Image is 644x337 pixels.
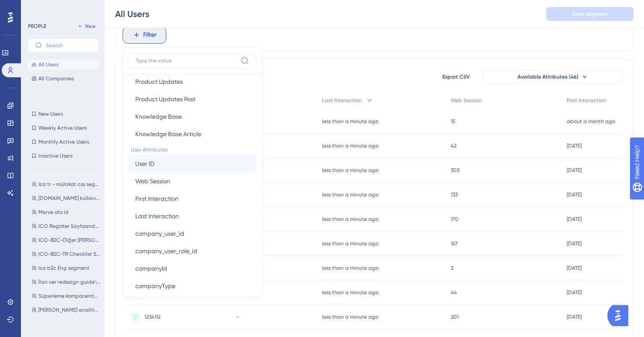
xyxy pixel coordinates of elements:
[28,73,99,84] button: All Companies
[28,23,46,30] div: PEOPLE
[451,167,459,174] span: 303
[38,292,100,299] span: Süperleme komponentini görenler
[322,118,378,124] time: less than a minute ago
[322,265,378,271] time: less than a minute ago
[38,181,100,188] span: Ico tr - mülakat css segment
[322,192,378,198] time: less than a minute ago
[546,7,634,21] button: Save Segment
[128,108,257,125] button: Knowledge Base
[322,167,378,173] time: less than a minute ago
[38,320,58,327] span: Coensio
[38,124,87,131] span: Weekly Active Users
[135,176,170,186] span: Web Session
[567,167,582,173] time: [DATE]
[517,73,579,80] span: Available Attributes (46)
[322,314,378,320] time: less than a minute ago
[128,90,257,108] button: Product Updates Post
[28,263,104,273] button: Ico b2c Eng segment
[123,26,166,44] button: Filter
[128,125,257,143] button: Knowledge Base Article
[135,94,195,104] span: Product Updates Post
[28,109,99,119] button: New Users
[567,216,582,222] time: [DATE]
[28,137,99,147] button: Monthly Active Users
[135,193,178,204] span: First Interaction
[128,277,257,295] button: companyType
[567,97,606,104] span: First Interaction
[38,152,72,159] span: Inactive Users
[28,151,99,161] button: Inactive Users
[115,8,149,20] div: All Users
[38,138,89,145] span: Monthly Active Users
[322,216,378,222] time: less than a minute ago
[28,123,99,133] button: Weekly Active Users
[451,313,459,320] span: 201
[451,240,458,247] span: 167
[28,319,104,329] button: Coensio
[451,191,458,198] span: 133
[38,223,100,230] span: ICO Register Sayfasındaki İndirim Yönlendirmesi
[135,211,179,221] span: Last Interaction
[38,110,63,117] span: New Users
[38,237,100,244] span: ICO-B2C-Diğer [PERSON_NAME] ([PERSON_NAME])
[567,118,615,124] time: about a month ago
[322,143,378,149] time: less than a minute ago
[85,23,96,30] span: New
[135,246,197,256] span: company_user_role_id
[38,195,100,202] span: [DOMAIN_NAME] kullanıcıları
[322,97,362,104] span: Last Interaction
[38,61,58,68] span: All Users
[128,172,257,190] button: Web Session
[46,42,91,48] input: Search
[135,76,183,87] span: Product Updates
[38,251,100,258] span: ICO-B2C-TR Checklist Segment
[128,225,257,242] button: company_user_id
[28,179,104,189] button: Ico tr - mülakat css segment
[451,142,456,149] span: 42
[434,70,478,84] button: Export CSV
[567,265,582,271] time: [DATE]
[451,265,453,272] span: 3
[38,306,100,313] span: [PERSON_NAME] analitiği modülünü başlatanlar
[135,158,154,169] span: User ID
[567,143,582,149] time: [DATE]
[236,313,239,320] span: -
[451,216,459,223] span: 170
[136,57,237,64] input: Type the value
[128,207,257,225] button: Last Interaction
[28,59,99,70] button: All Users
[567,289,582,296] time: [DATE]
[28,249,104,259] button: ICO-B2C-TR Checklist Segment
[144,313,161,320] span: 1234112
[135,129,201,139] span: Knowledge Base Article
[451,118,456,125] span: 15
[128,143,257,155] span: User Attributes
[128,260,257,277] button: companyId
[128,73,257,90] button: Product Updates
[135,228,184,239] span: company_user_id
[74,21,99,31] button: New
[572,10,608,17] span: Save Segment
[143,30,157,40] span: Filter
[567,314,582,320] time: [DATE]
[28,305,104,315] button: [PERSON_NAME] analitiği modülünü başlatanlar
[442,73,470,80] span: Export CSV
[322,289,378,296] time: less than a minute ago
[451,97,482,104] span: Web Session
[128,155,257,172] button: User ID
[607,303,634,329] iframe: UserGuiding AI Assistant Launcher
[28,207,104,217] button: Merve ats id
[135,111,182,122] span: Knowledge Base
[451,289,457,296] span: 44
[38,265,89,272] span: Ico b2c Eng segment
[567,241,582,247] time: [DATE]
[38,209,69,216] span: Merve ats id
[128,242,257,260] button: company_user_role_id
[128,190,257,207] button: First Interaction
[28,235,104,245] button: ICO-B2C-Diğer [PERSON_NAME] ([PERSON_NAME])
[322,241,378,247] time: less than a minute ago
[135,281,175,291] span: companyType
[28,277,104,287] button: İlan ver redesign guide'ını görmeyenler
[38,279,100,285] span: İlan ver redesign guide'ını görmeyenler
